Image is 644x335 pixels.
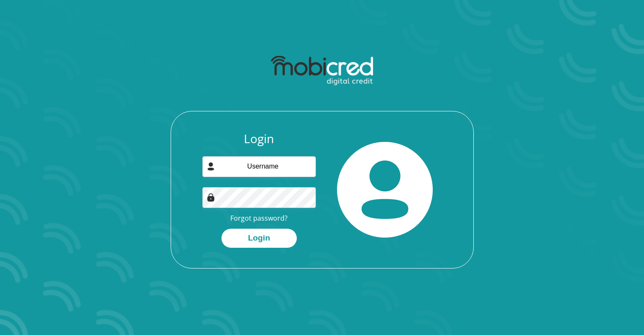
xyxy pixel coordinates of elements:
[230,213,287,223] a: Forgot password?
[207,162,215,171] img: user-icon image
[202,132,316,146] h3: Login
[221,229,297,248] button: Login
[271,56,373,86] img: mobicred logo
[207,193,215,202] img: Image
[202,156,316,177] input: Username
